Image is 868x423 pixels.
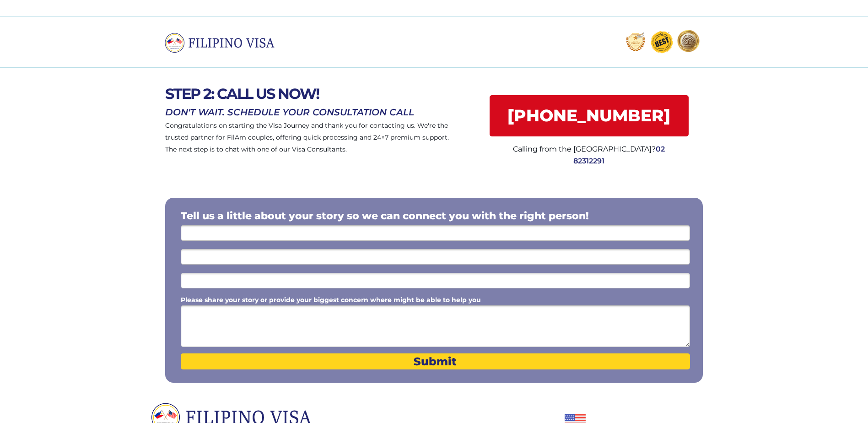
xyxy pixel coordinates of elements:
[165,85,319,103] span: STEP 2: CALL US NOW!
[490,106,689,125] span: [PHONE_NUMBER]
[181,355,690,368] span: Submit
[165,107,414,118] span: DON'T WAIT. SCHEDULE YOUR CONSULTATION CALL
[165,121,449,153] span: Congratulations on starting the Visa Journey and thank you for contacting us. We're the trusted p...
[490,95,689,136] a: [PHONE_NUMBER]
[513,145,656,153] span: Calling from the [GEOGRAPHIC_DATA]?
[181,353,690,369] button: Submit
[181,210,589,222] span: Tell us a little about your story so we can connect you with the right person!
[181,296,481,304] span: Please share your story or provide your biggest concern where might be able to help you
